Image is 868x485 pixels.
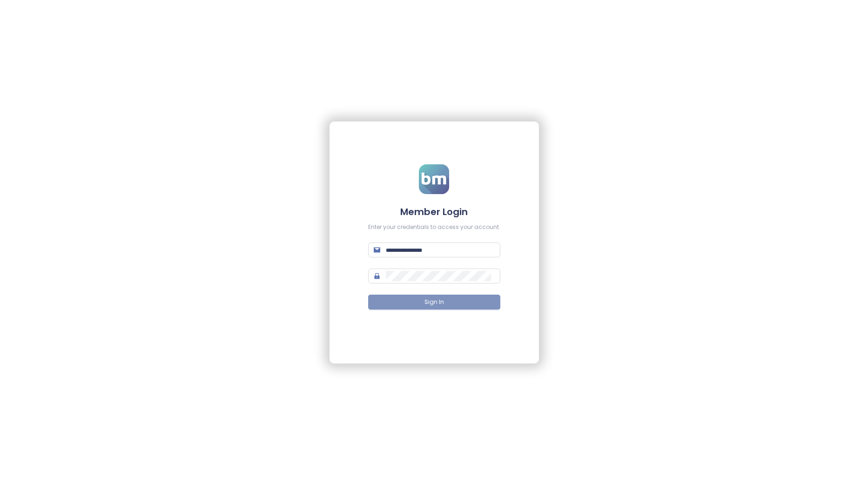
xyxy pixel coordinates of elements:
[368,205,500,218] h4: Member Login
[424,298,444,307] span: Sign In
[368,223,500,232] div: Enter your credentials to access your account.
[374,273,380,279] span: lock
[368,295,500,310] button: Sign In
[419,164,449,194] img: logo
[374,247,380,253] span: mail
